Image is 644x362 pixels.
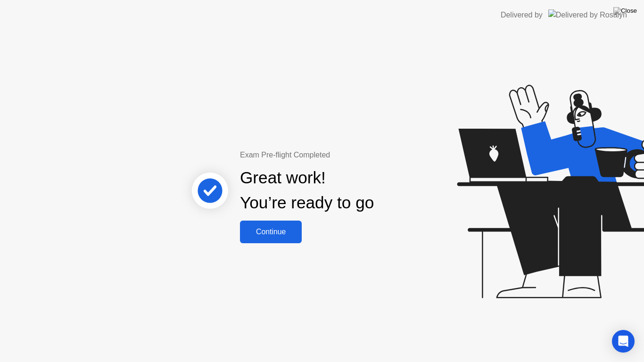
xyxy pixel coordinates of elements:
[613,7,637,15] img: Close
[501,9,543,21] div: Delivered by
[240,221,302,243] button: Continue
[240,165,374,215] div: Great work! You’re ready to go
[548,9,627,20] img: Delivered by Rosalyn
[240,149,435,161] div: Exam Pre-flight Completed
[612,330,635,353] div: Open Intercom Messenger
[243,228,299,236] div: Continue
